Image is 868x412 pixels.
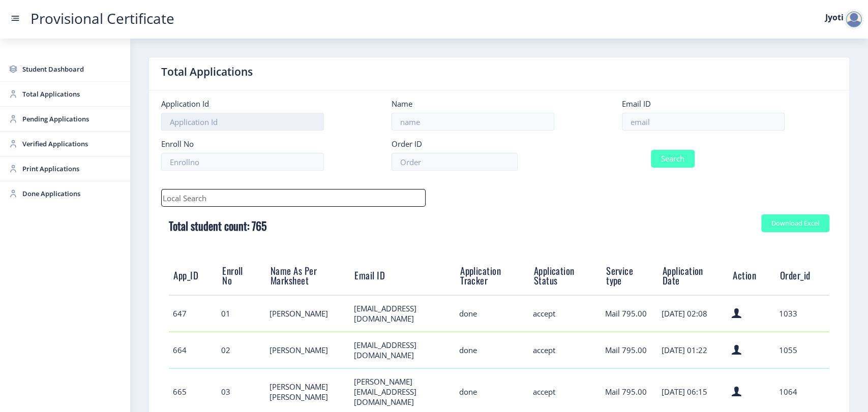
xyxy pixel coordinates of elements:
th: Enroll No [218,257,266,295]
th: Email ID [350,257,456,295]
td: 1055 [775,332,829,368]
td: done [456,332,529,368]
span: Done Applications [22,187,122,200]
input: Local Search [161,189,426,207]
td: [DATE] 02:08 [657,295,728,332]
td: 02 [218,332,266,368]
td: 664 [169,332,218,368]
span: Student Dashboard [22,63,122,75]
div: Mail 795.00 [605,387,654,397]
input: Order [392,153,518,171]
label: Order ID [392,139,422,149]
td: [PERSON_NAME] [265,332,350,368]
span: Total Applications [22,88,122,100]
button: Download Excel [761,214,829,232]
label: Name [392,99,412,109]
span: Pending Applications [22,113,122,125]
td: done [456,295,529,332]
td: [PERSON_NAME] [265,295,350,332]
div: Mail 795.00 [605,308,654,319]
th: Order_id [775,257,829,295]
td: [EMAIL_ADDRESS][DOMAIN_NAME] [350,295,456,332]
label: Enroll No [161,139,194,149]
input: name [392,113,554,131]
td: 647 [169,295,218,332]
td: accept [529,295,601,332]
td: accept [529,332,601,368]
div: Mail 795.00 [605,345,654,355]
label: Jyoti [825,13,844,21]
span: Verified Applications [22,138,122,150]
th: Service type [601,257,657,295]
th: App_ID [169,257,218,295]
button: Search [651,150,695,168]
input: Enrollno [161,153,324,171]
div: Download Excel [771,219,819,227]
td: [EMAIL_ADDRESS][DOMAIN_NAME] [350,332,456,368]
th: Action [728,257,775,295]
th: Application Status [529,257,601,295]
span: Print Applications [22,163,122,175]
th: Application Tracker [456,257,529,295]
input: email [622,113,785,131]
a: Provisional Certificate [20,13,185,24]
th: Application Date [657,257,728,295]
label: Application Id [161,99,209,109]
td: 1033 [775,295,829,332]
label: Total Applications [161,66,253,78]
input: Application Id [161,113,324,131]
label: Email ID [622,99,651,109]
b: Total student count: 765 [169,217,266,234]
th: Name As Per Marksheet [265,257,350,295]
td: [DATE] 01:22 [657,332,728,368]
td: 01 [218,295,266,332]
